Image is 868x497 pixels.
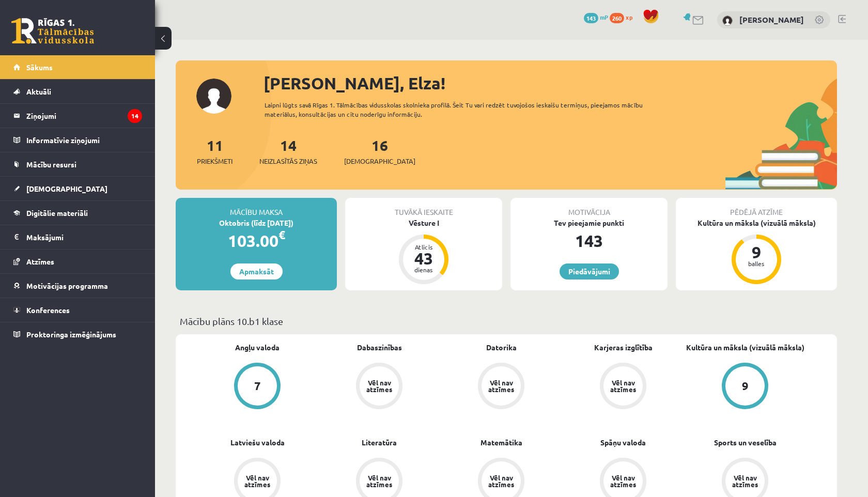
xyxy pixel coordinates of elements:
[741,260,772,267] div: balles
[365,379,394,393] div: Vēl nav atzīmes
[742,380,749,392] div: 9
[259,136,317,166] a: 14Neizlasītās ziņas
[722,15,733,26] img: Elza Ellere
[13,152,142,176] a: Mācību resursi
[26,87,51,96] span: Aktuāli
[731,474,760,488] div: Vēl nav atzīmes
[176,198,337,218] div: Mācību maksa
[594,342,653,353] a: Karjeras izglītība
[610,13,638,21] a: 260 xp
[26,330,116,339] span: Proktoringa izmēģinājums
[487,379,516,393] div: Vēl nav atzīmes
[254,380,261,392] div: 7
[235,342,280,353] a: Angļu valoda
[741,244,772,260] div: 9
[344,136,415,166] a: 16[DEMOGRAPHIC_DATA]
[714,437,777,448] a: Sports un veselība
[345,218,502,286] a: Vēsture I Atlicis 43 dienas
[278,227,285,242] span: €
[13,177,142,200] a: [DEMOGRAPHIC_DATA]
[180,314,833,328] p: Mācību plāns 10.b1 klase
[510,218,668,228] div: Tev pieejamie punkti
[176,228,337,253] div: 103.00
[440,363,562,411] a: Vēl nav atzīmes
[609,379,638,393] div: Vēl nav atzīmes
[684,363,806,411] a: 9
[560,263,619,279] a: Piedāvājumi
[365,474,394,488] div: Vēl nav atzīmes
[13,80,142,103] a: Aktuāli
[26,281,108,290] span: Motivācijas programma
[13,225,142,249] a: Maksājumi
[739,14,804,25] a: [PERSON_NAME]
[13,322,142,346] a: Proktoringa izmēģinājums
[230,263,283,279] a: Apmaksāt
[26,63,53,72] span: Sākums
[676,198,837,218] div: Pēdējā atzīme
[481,437,522,448] a: Matemātika
[510,228,668,253] div: 143
[26,184,107,193] span: [DEMOGRAPHIC_DATA]
[345,198,502,218] div: Tuvākā ieskaite
[408,267,439,273] div: dienas
[686,342,804,353] a: Kultūra un māksla (vizuālā māksla)
[259,156,317,166] span: Neizlasītās ziņas
[26,225,142,249] legend: Maksājumi
[13,250,142,273] a: Atzīmes
[584,13,598,23] span: 143
[13,298,142,322] a: Konferences
[486,342,517,353] a: Datorika
[26,104,142,128] legend: Ziņojumi
[197,136,233,166] a: 11Priekšmeti
[11,18,94,44] a: Rīgas 1. Tālmācības vidusskola
[13,104,142,128] a: Ziņojumi14
[600,437,646,448] a: Spāņu valoda
[196,363,318,411] a: 7
[128,109,142,123] i: 14
[26,257,54,266] span: Atzīmes
[13,274,142,298] a: Motivācijas programma
[197,156,233,166] span: Priekšmeti
[626,13,632,21] span: xp
[26,160,76,169] span: Mācību resursi
[13,201,142,225] a: Digitālie materiāli
[610,13,624,23] span: 260
[13,55,142,79] a: Sākums
[318,363,440,411] a: Vēl nav atzīmes
[13,128,142,152] a: Informatīvie ziņojumi
[357,342,402,353] a: Dabaszinības
[26,305,70,315] span: Konferences
[676,218,837,228] div: Kultūra un māksla (vizuālā māksla)
[510,198,668,218] div: Motivācija
[408,244,439,250] div: Atlicis
[344,156,415,166] span: [DEMOGRAPHIC_DATA]
[562,363,684,411] a: Vēl nav atzīmes
[26,128,142,152] legend: Informatīvie ziņojumi
[263,71,837,96] div: [PERSON_NAME], Elza!
[362,437,397,448] a: Literatūra
[408,250,439,267] div: 43
[243,474,272,488] div: Vēl nav atzīmes
[600,13,608,21] span: mP
[230,437,285,448] a: Latviešu valoda
[26,208,88,218] span: Digitālie materiāli
[345,218,502,228] div: Vēsture I
[265,100,661,119] div: Laipni lūgts savā Rīgas 1. Tālmācības vidusskolas skolnieka profilā. Šeit Tu vari redzēt tuvojošo...
[584,13,608,21] a: 143 mP
[676,218,837,286] a: Kultūra un māksla (vizuālā māksla) 9 balles
[176,218,337,228] div: Oktobris (līdz [DATE])
[609,474,638,488] div: Vēl nav atzīmes
[487,474,516,488] div: Vēl nav atzīmes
